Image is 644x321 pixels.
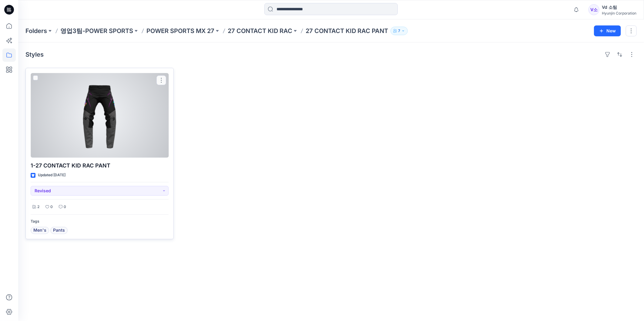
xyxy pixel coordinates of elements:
[60,27,133,35] a: 영업3팀-POWER SPORTS
[602,4,636,11] div: Vd 소팀
[33,227,46,234] span: Men's
[602,11,636,15] div: Hyunjin Corporation
[50,204,53,210] p: 0
[37,204,39,210] p: 2
[25,27,47,35] a: Folders
[398,28,400,34] p: 7
[64,204,66,210] p: 0
[31,161,169,170] p: 1-27 CONTACT KID RAC PANT
[146,27,214,35] a: POWER SPORTS MX 27
[228,27,292,35] a: 27 CONTACT KID RAC
[31,218,169,225] p: Tags
[25,51,44,58] h4: Styles
[589,4,599,15] div: V소
[306,27,388,35] p: 27 CONTACT KID RAC PANT
[31,73,169,158] a: 1-27 CONTACT KID RAC PANT
[38,172,65,178] p: Updated [DATE]
[594,25,621,36] button: New
[391,27,408,35] button: 7
[53,227,65,234] span: Pants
